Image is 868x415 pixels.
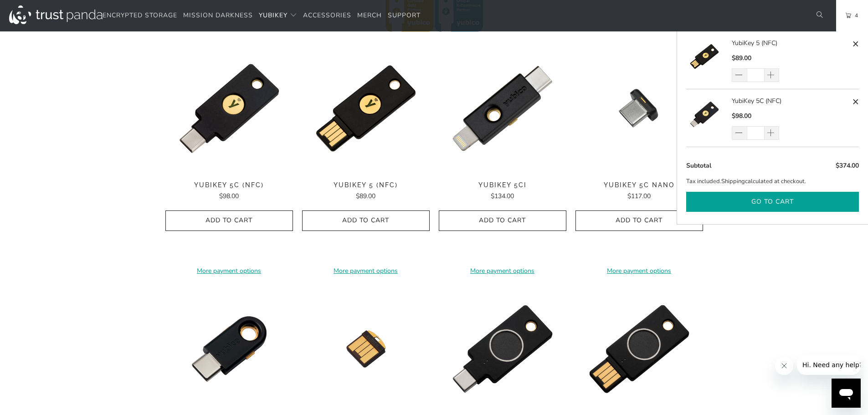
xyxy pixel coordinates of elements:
[388,5,421,26] a: Support
[302,181,430,201] a: YubiKey 5 (NFC) $89.00
[439,285,566,413] a: YubiKey C Bio (FIDO Edition) - Trust Panda YubiKey C Bio (FIDO Edition) - Trust Panda
[183,11,253,20] span: Mission Darkness
[732,96,850,106] a: YubiKey 5C (NFC)
[686,38,723,75] img: YubiKey 5 (NFC)
[312,217,420,225] span: Add to Cart
[175,217,283,225] span: Add to Cart
[686,177,859,186] p: Tax included. calculated at checkout.
[357,11,382,20] span: Merch
[439,45,566,172] img: YubiKey 5Ci - Trust Panda
[165,285,293,413] img: YubiKey 5C - Trust Panda
[183,5,253,26] a: Mission Darkness
[356,192,375,200] span: $89.00
[439,285,566,413] img: YubiKey C Bio (FIDO Edition) - Trust Panda
[721,177,745,186] a: Shipping
[836,161,859,170] span: $374.00
[302,285,430,413] img: YubiKey 5 Nano - Trust Panda
[797,355,861,375] iframe: Message from company
[686,96,732,140] a: YubiKey 5C (NFC)
[686,192,859,212] button: Go to cart
[302,285,430,413] a: YubiKey 5 Nano - Trust Panda YubiKey 5 Nano - Trust Panda
[439,45,566,172] a: YubiKey 5Ci - Trust Panda YubiKey 5Ci - Trust Panda
[103,5,177,26] a: Encrypted Storage
[303,5,351,26] a: Accessories
[165,45,293,172] a: YubiKey 5C (NFC) - Trust Panda YubiKey 5C (NFC) - Trust Panda
[832,379,861,408] iframe: Button to launch messaging window
[259,5,297,26] summary: YubiKey
[575,266,703,276] a: More payment options
[575,181,703,189] span: YubiKey 5C Nano
[575,181,703,201] a: YubiKey 5C Nano $117.00
[439,210,566,231] button: Add to Cart
[165,181,293,189] span: YubiKey 5C (NFC)
[357,5,382,26] a: Merch
[585,217,693,225] span: Add to Cart
[388,11,421,20] span: Support
[303,11,351,20] span: Accessories
[686,38,732,82] a: YubiKey 5 (NFC)
[686,96,723,133] img: YubiKey 5C (NFC)
[103,11,177,20] span: Encrypted Storage
[448,217,557,225] span: Add to Cart
[851,10,858,20] span: 4
[5,6,66,14] span: Hi. Need any help?
[302,266,430,276] a: More payment options
[302,45,430,172] img: YubiKey 5 (NFC) - Trust Panda
[491,192,514,200] span: $134.00
[575,45,703,172] img: YubiKey 5C Nano - Trust Panda
[775,357,793,375] iframe: Close message
[732,54,751,62] span: $89.00
[439,181,566,201] a: YubiKey 5Ci $134.00
[732,112,751,120] span: $98.00
[575,210,703,231] button: Add to Cart
[302,45,430,172] a: YubiKey 5 (NFC) - Trust Panda YubiKey 5 (NFC) - Trust Panda
[439,266,566,276] a: More payment options
[165,210,293,231] button: Add to Cart
[165,181,293,201] a: YubiKey 5C (NFC) $98.00
[575,285,703,413] img: YubiKey Bio (FIDO Edition) - Trust Panda
[575,45,703,172] a: YubiKey 5C Nano - Trust Panda YubiKey 5C Nano - Trust Panda
[259,11,288,20] span: YubiKey
[165,266,293,276] a: More payment options
[103,5,421,26] nav: Translation missing: en.navigation.header.main_nav
[165,45,293,172] img: YubiKey 5C (NFC) - Trust Panda
[9,5,103,24] img: Trust Panda Australia
[627,192,651,200] span: $117.00
[439,181,566,189] span: YubiKey 5Ci
[165,285,293,413] a: YubiKey 5C - Trust Panda YubiKey 5C - Trust Panda
[686,161,711,170] span: Subtotal
[302,210,430,231] button: Add to Cart
[302,181,430,189] span: YubiKey 5 (NFC)
[732,38,850,48] a: YubiKey 5 (NFC)
[219,192,239,200] span: $98.00
[575,285,703,413] a: YubiKey Bio (FIDO Edition) - Trust Panda YubiKey Bio (FIDO Edition) - Trust Panda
